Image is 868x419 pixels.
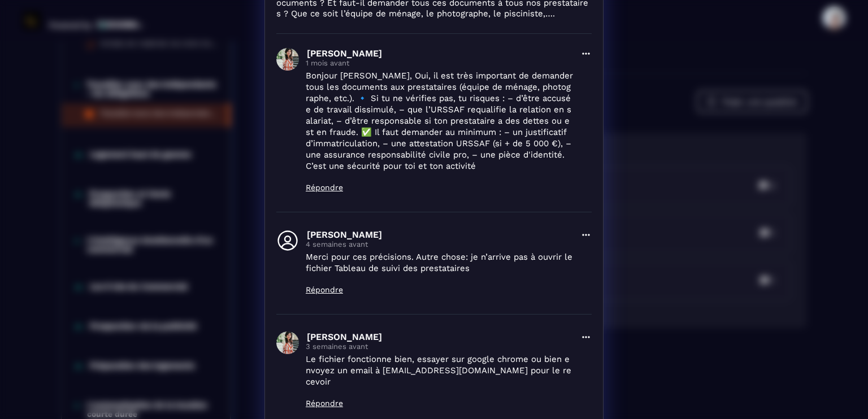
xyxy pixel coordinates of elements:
p: [PERSON_NAME] [307,48,574,59]
p: 1 mois avant [306,59,574,67]
p: Répondre [306,399,574,408]
p: 4 semaines avant [306,240,574,248]
p: [PERSON_NAME] [307,229,574,240]
p: Le fichier fonctionne bien, essayer sur google chrome ou bien envoyez un email à [EMAIL_ADDRESS][... [306,353,574,387]
p: 3 semaines avant [306,342,574,351]
p: [PERSON_NAME] [307,331,574,342]
p: Répondre [306,183,574,192]
p: Merci pour ces précisions. Autre chose: je n’arrive pas à ouvrir le fichier Tableau de suivi des ... [306,251,574,274]
p: Bonjour [PERSON_NAME], Oui, il est très important de demander tous les documents aux prestataires... [306,70,574,172]
p: Répondre [306,285,574,294]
